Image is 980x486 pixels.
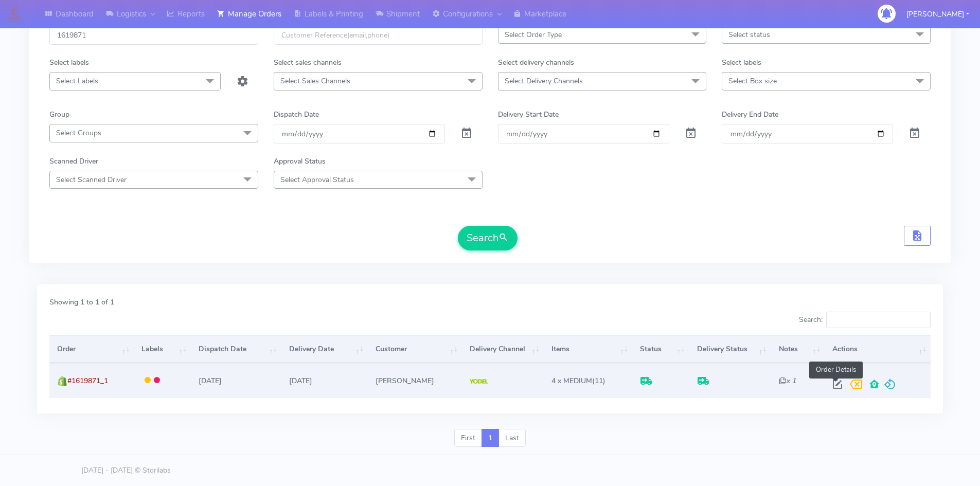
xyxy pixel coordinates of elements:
label: Approval Status [274,156,326,167]
th: Labels: activate to sort column ascending [134,335,191,363]
th: Notes: activate to sort column ascending [771,335,824,363]
th: Delivery Channel: activate to sort column ascending [462,335,544,363]
th: Customer: activate to sort column ascending [367,335,461,363]
i: x 1 [779,376,796,386]
th: Delivery Date: activate to sort column ascending [281,335,368,363]
a: 1 [482,429,499,447]
button: Search [458,226,518,250]
label: Dispatch Date [274,109,319,120]
input: Customer Reference(email,phone) [274,26,483,45]
span: 4 x MEDIUM [551,376,592,386]
label: Delivery Start Date [498,109,559,120]
input: Order Id [49,26,258,45]
th: Dispatch Date: activate to sort column ascending [191,335,281,363]
span: Select Sales Channels [280,76,350,86]
img: Yodel [470,379,488,384]
span: Select Scanned Driver [56,175,127,185]
span: #1619871_1 [67,376,108,386]
td: [PERSON_NAME] [367,363,461,398]
label: Select labels [722,57,761,68]
td: [DATE] [281,363,368,398]
label: Select labels [49,57,89,68]
th: Status: activate to sort column ascending [632,335,689,363]
span: Select Order Type [505,30,562,40]
label: Search: [799,312,931,328]
span: Select Box size [728,76,777,86]
label: Scanned Driver [49,156,98,167]
th: Actions: activate to sort column ascending [825,335,931,363]
span: Select Delivery Channels [505,76,583,86]
button: [PERSON_NAME] [899,4,977,25]
span: (11) [551,376,605,386]
input: Search: [826,312,931,328]
span: Select Approval Status [280,175,354,185]
span: Select Labels [56,76,98,86]
th: Items: activate to sort column ascending [544,335,632,363]
span: Select status [728,30,770,40]
th: Delivery Status: activate to sort column ascending [689,335,771,363]
label: Select delivery channels [498,57,574,68]
label: Select sales channels [274,57,342,68]
span: Select Groups [56,128,101,138]
label: Group [49,109,69,120]
th: Order: activate to sort column ascending [49,335,134,363]
img: shopify.png [57,376,67,386]
label: Delivery End Date [722,109,778,120]
label: Showing 1 to 1 of 1 [49,297,114,308]
td: [DATE] [191,363,281,398]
